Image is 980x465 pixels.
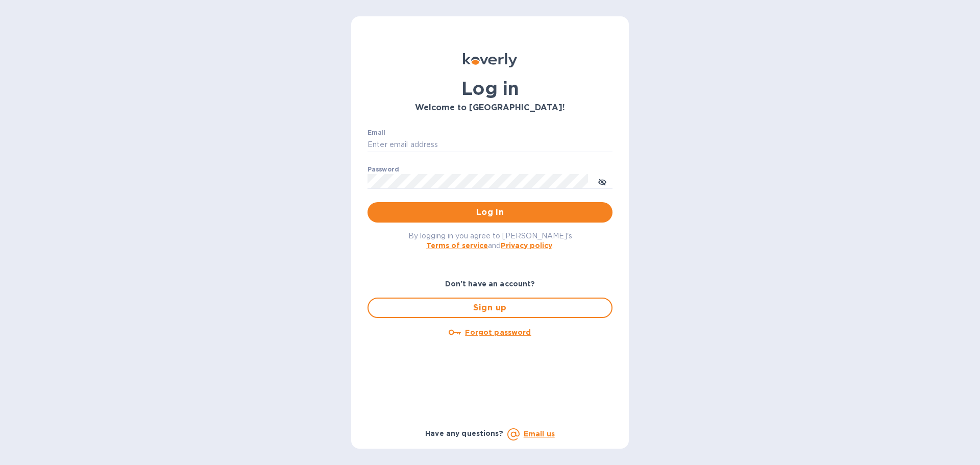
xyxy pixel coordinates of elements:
[367,166,399,173] label: Password
[408,232,572,250] span: By logging in you agree to [PERSON_NAME]'s and .
[463,53,517,67] img: Koverly
[425,429,503,437] b: Have any questions?
[367,103,612,113] h3: Welcome to [GEOGRAPHIC_DATA]!
[367,202,612,223] button: Log in
[367,130,385,136] label: Email
[465,328,531,336] u: Forgot password
[426,241,488,250] a: Terms of service
[524,430,555,438] a: Email us
[445,280,535,288] b: Don't have an account?
[367,137,612,153] input: Enter email address
[367,298,612,318] button: Sign up
[377,302,603,314] span: Sign up
[376,206,604,218] span: Log in
[367,78,612,99] h1: Log in
[501,241,552,250] a: Privacy policy
[592,171,612,191] button: toggle password visibility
